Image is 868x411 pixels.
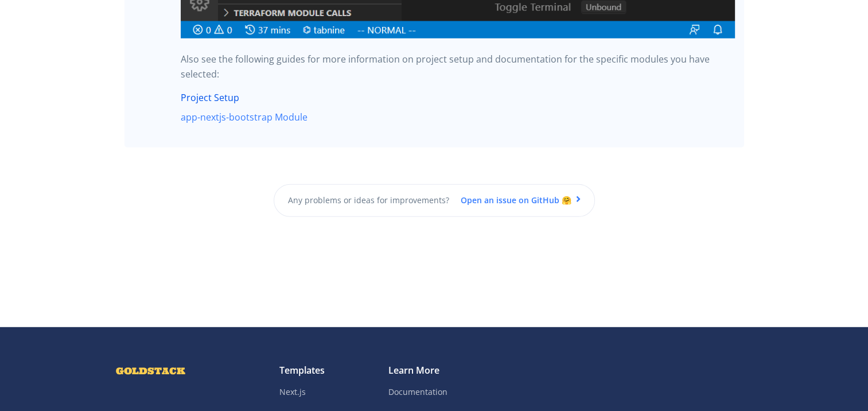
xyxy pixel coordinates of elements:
a: Documentation [388,381,480,403]
a: Open an issue on GitHub 🤗 [461,195,581,205]
span: GOLDSTACK [116,365,185,377]
a: app-nextjs-bootstrap Module [181,111,308,123]
p: Also see the following guides for more information on project setup and documentation for the spe... [181,52,735,82]
h5: Learn More [388,364,480,377]
a: Project Setup [181,91,239,104]
div: Any problems or ideas for improvements? [274,184,595,216]
a: Next.js [279,381,371,403]
h5: Templates [279,364,371,377]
